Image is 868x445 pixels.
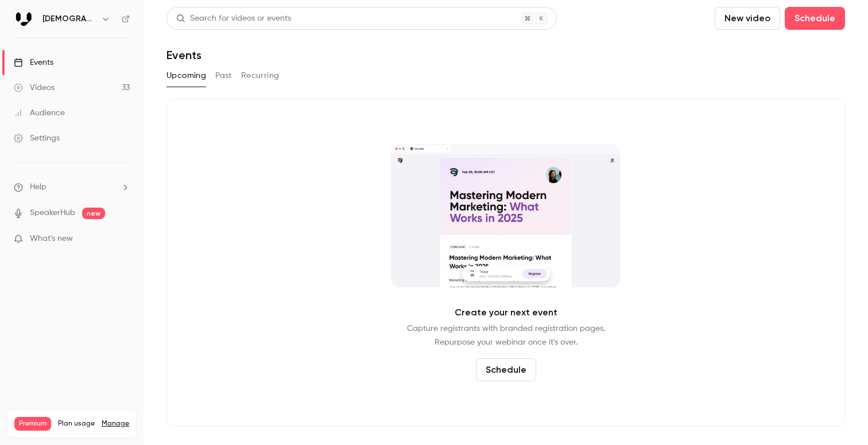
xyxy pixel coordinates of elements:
a: Manage [102,419,129,428]
div: Search for videos or events [176,13,291,25]
div: Settings [14,132,60,144]
div: Videos [14,82,55,93]
h6: [DEMOGRAPHIC_DATA] [42,13,96,25]
button: Recurring [241,67,280,85]
span: Help [30,181,46,193]
button: New video [715,7,780,30]
span: What's new [30,233,73,245]
span: Premium [14,417,51,431]
button: Schedule [785,7,845,30]
span: Plan usage [58,419,95,428]
button: Schedule [476,358,536,381]
div: Audience [14,107,65,119]
p: Create your next event [455,306,557,319]
button: Upcoming [166,67,206,85]
p: Capture registrants with branded registration pages. Repurpose your webinar once it's over. [407,322,605,349]
h1: Events [166,48,201,62]
button: Past [215,67,232,85]
img: Vainu [14,10,33,28]
a: SpeakerHub [30,207,75,219]
div: Events [14,57,53,68]
li: help-dropdown-opener [14,181,130,193]
span: new [82,208,105,219]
